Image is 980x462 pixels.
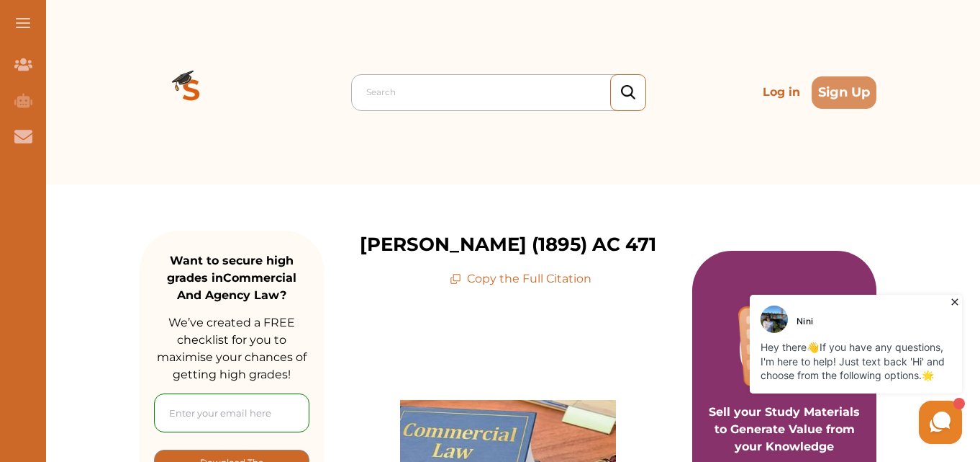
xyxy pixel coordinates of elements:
[154,394,309,432] input: Enter your email here
[812,76,876,109] button: Sign Up
[635,291,966,448] iframe: HelpCrunch
[450,270,591,288] p: Copy the Full Citation
[757,78,806,107] p: Log in
[157,316,307,381] span: We’ve created a FREE checklist for you to maximise your chances of getting high grades!
[621,85,635,100] img: search_icon
[360,231,656,259] p: [PERSON_NAME] (1895) AC 471
[167,254,296,302] strong: Want to secure high grades in Commercial And Agency Law ?
[140,40,243,144] img: Logo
